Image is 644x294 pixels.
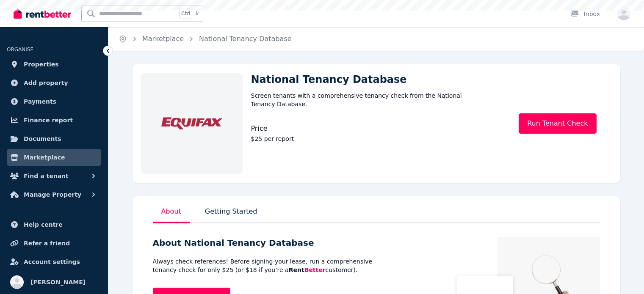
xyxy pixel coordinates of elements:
[7,216,101,233] a: Help centre
[24,59,59,69] span: Properties
[251,73,468,86] h1: National Tenancy Database
[24,171,69,181] span: Find a tenant
[24,134,61,144] span: Documents
[161,111,222,133] img: National Tenancy Database
[199,35,291,43] a: National Tenancy Database
[24,238,70,248] span: Refer a friend
[24,257,80,267] span: Account settings
[7,186,101,203] button: Manage Property
[179,8,192,19] span: Ctrl
[570,10,600,18] div: Inbox
[7,149,101,166] a: Marketplace
[30,277,86,287] span: [PERSON_NAME]
[153,205,190,223] p: About
[24,152,65,162] span: Marketplace
[7,235,101,252] a: Refer a friend
[7,93,101,110] a: Payments
[519,113,596,134] a: Run Tenant Check
[7,56,101,73] a: Properties
[7,74,101,91] a: Add property
[142,35,184,43] a: Marketplace
[251,124,334,134] p: Price
[7,253,101,270] a: Account settings
[289,267,326,273] b: Rent
[251,135,294,142] span: $25 per report
[7,168,101,184] button: Find a tenant
[24,220,63,230] span: Help centre
[7,47,33,52] span: ORGANISE
[196,10,199,17] span: k
[24,78,68,88] span: Add property
[153,257,397,274] p: Always check references! Before signing your lease, run a comprehensive tenancy check for only $2...
[7,130,101,147] a: Documents
[14,7,71,20] img: RentBetter
[24,115,73,125] span: Finance report
[24,96,56,107] span: Payments
[108,27,301,51] nav: Breadcrumb
[251,91,468,108] p: Screen tenants with a comprehensive tenancy check from the National Tenancy Database.
[304,267,326,273] span: Better
[7,112,101,129] a: Finance report
[153,237,397,249] h5: About National Tenancy Database
[203,205,259,223] p: Getting Started
[24,190,81,200] span: Manage Property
